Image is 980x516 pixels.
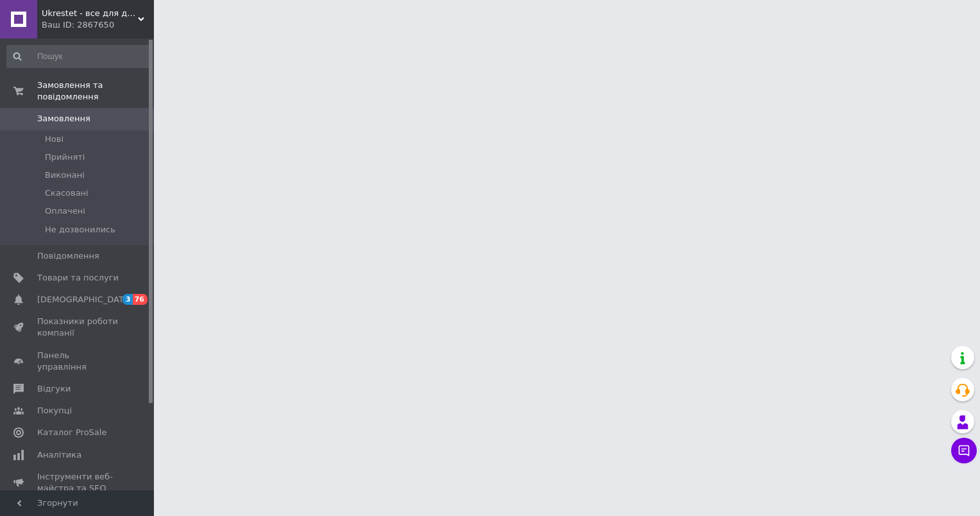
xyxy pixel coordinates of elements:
span: Скасовані [45,187,89,199]
span: Відгуки [37,383,71,395]
span: Нові [45,133,63,145]
span: Замовлення [37,113,90,125]
button: Чат з покупцем [951,438,977,463]
span: Ukrestet - все для дому [42,8,138,19]
span: [DEMOGRAPHIC_DATA] [37,294,132,305]
div: Ваш ID: 2867650 [42,19,154,31]
span: Інструменти веб-майстра та SEO [37,471,119,494]
span: Каталог ProSale [37,427,106,438]
span: Не дозвонились [45,224,115,236]
input: Пошук [6,45,151,68]
span: 3 [122,294,133,305]
span: Товари та послуги [37,272,119,284]
span: Показники роботи компанії [37,316,119,339]
span: 76 [133,294,148,305]
span: Повідомлення [37,250,99,262]
span: Аналітика [37,449,81,461]
span: Виконані [45,169,85,181]
span: Оплачені [45,205,85,217]
span: Панель управління [37,350,119,373]
span: Покупці [37,405,72,417]
span: Замовлення та повідомлення [37,80,154,103]
span: Прийняті [45,151,85,163]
